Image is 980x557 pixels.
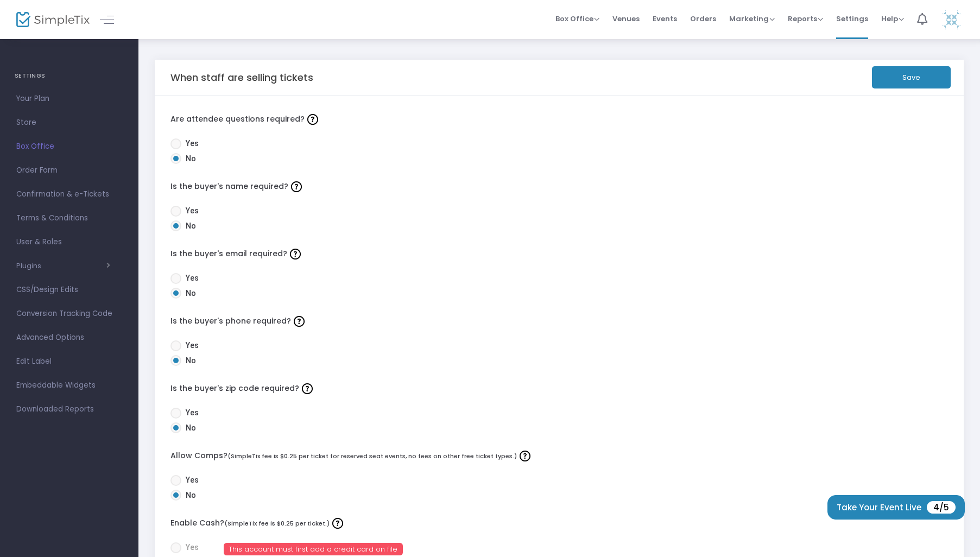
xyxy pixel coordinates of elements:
span: Yes [181,542,199,553]
h4: SETTINGS [15,65,124,87]
label: Is the buyer's email required? [170,246,949,262]
span: This account must first add a credit card on file [224,543,403,555]
span: No [181,220,196,232]
h5: When staff are selling tickets [170,72,313,84]
img: question-mark [520,451,530,461]
button: Plugins [16,262,110,270]
span: (SimpleTix fee is $0.25 per ticket for reserved seat events, no fees on other free ticket types.) [227,452,517,460]
label: Is the buyer's name required? [170,179,949,195]
span: Advanced Options [16,331,122,345]
span: Orders [690,5,716,33]
span: Venues [612,5,640,33]
span: Reports [788,14,823,24]
button: Save [872,66,951,88]
span: Edit Label [16,355,122,369]
span: Yes [181,273,199,284]
label: Is the buyer's phone required? [170,313,949,330]
span: No [181,355,196,366]
span: (SimpleTix fee is $0.25 per ticket.) [224,519,330,528]
span: Conversion Tracking Code [16,307,122,321]
label: Is the buyer's zip code required? [170,381,949,397]
span: Store [16,116,122,130]
span: Marketing [729,14,775,24]
span: Events [653,5,677,33]
span: Your Plan [16,92,122,106]
button: Take Your Event Live4/5 [827,495,965,520]
span: Yes [181,474,199,486]
span: Confirmation & e-Tickets [16,187,122,201]
span: No [181,153,196,164]
img: question-mark [290,249,301,259]
span: Terms & Conditions [16,211,122,225]
span: No [181,422,196,434]
span: 4/5 [927,501,956,514]
img: question-mark [307,114,318,125]
span: No [181,490,196,501]
img: question-mark [332,518,343,529]
label: Are attendee questions required? [170,111,949,128]
span: User & Roles [16,235,122,249]
span: Embeddable Widgets [16,378,122,393]
span: No [181,288,196,299]
span: Downloaded Reports [16,402,122,416]
label: Enable Cash? [170,515,949,531]
span: Box Office [16,140,122,154]
span: Help [881,14,904,24]
span: Settings [836,5,868,33]
img: question-mark [302,383,313,394]
img: question-mark [294,316,305,327]
span: Yes [181,138,199,149]
label: Allow Comps? [170,448,949,464]
img: question-mark [291,181,302,192]
span: Yes [181,205,199,217]
span: CSS/Design Edits [16,283,122,297]
span: Yes [181,340,199,351]
span: Order Form [16,163,122,178]
span: Yes [181,407,199,419]
span: Box Office [555,14,599,24]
